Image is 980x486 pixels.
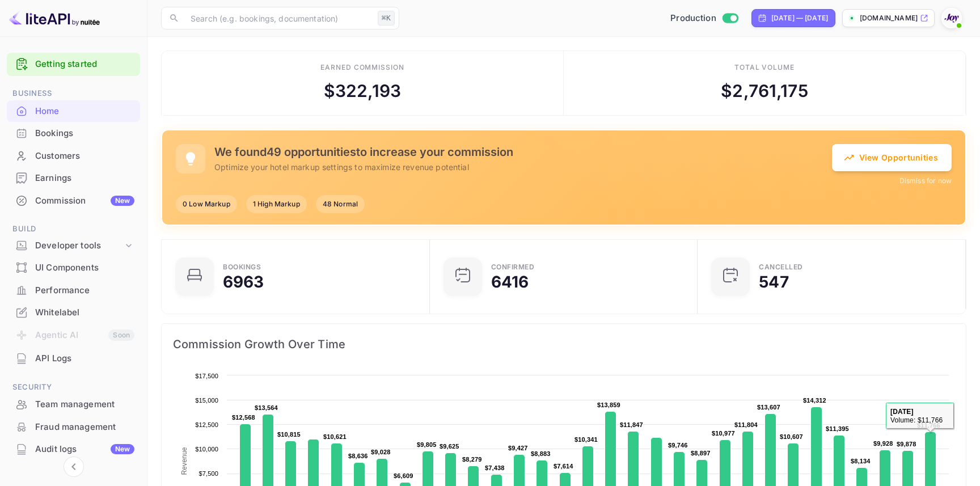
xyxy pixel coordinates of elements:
[721,78,808,104] div: $ 2,761,175
[917,422,940,429] text: $11,766
[223,274,264,290] div: 6963
[35,127,134,140] div: Bookings
[35,398,134,411] div: Team management
[7,145,140,166] a: Customers
[7,100,140,122] div: Home
[35,105,134,118] div: Home
[394,472,413,479] text: $6,609
[7,122,140,143] a: Bookings
[7,394,140,415] a: Team management
[7,100,140,121] a: Home
[7,348,140,370] div: API Logs
[7,438,140,459] a: Audit logsNew
[826,425,849,432] text: $11,395
[7,381,140,394] span: Security
[232,414,255,421] text: $12,568
[277,431,301,438] text: $10,815
[670,12,716,25] span: Production
[320,62,404,73] div: Earned commission
[734,62,795,73] div: Total volume
[508,445,528,451] text: $9,427
[214,145,832,159] h5: We found 49 opportunities to increase your commission
[35,150,134,163] div: Customers
[851,458,871,464] text: $8,134
[180,447,188,475] text: Revenue
[440,443,459,450] text: $9,625
[943,9,961,27] img: With Joy
[7,223,140,235] span: Build
[7,348,140,369] a: API Logs
[173,335,954,353] span: Commission Growth Over Time
[757,404,780,411] text: $13,607
[184,7,373,29] input: Search (e.g. bookings, documentation)
[9,9,100,27] img: LiteAPI logo
[7,280,140,302] div: Performance
[7,122,140,145] div: Bookings
[620,421,643,428] text: $11,847
[491,274,529,290] div: 6416
[111,444,134,454] div: New
[316,199,365,209] span: 48 Normal
[7,302,140,324] div: Whitelabel
[7,416,140,437] a: Fraud management
[759,264,803,271] div: CANCELLED
[195,446,218,453] text: $10,000
[873,440,893,447] text: $9,928
[7,236,140,256] div: Developer tools
[7,302,140,323] a: Whitelabel
[554,463,573,470] text: $7,614
[7,53,140,76] div: Getting started
[195,421,218,428] text: $12,500
[35,239,123,252] div: Developer tools
[35,306,134,319] div: Whitelabel
[771,13,828,23] div: [DATE] — [DATE]
[323,433,347,440] text: $10,621
[7,416,140,438] div: Fraud management
[7,190,140,211] a: CommissionNew
[531,450,551,457] text: $8,883
[35,421,134,434] div: Fraud management
[712,430,735,437] text: $10,977
[668,442,688,449] text: $9,746
[899,176,952,186] button: Dismiss for now
[7,167,140,188] a: Earnings
[255,404,278,411] text: $13,564
[803,397,826,404] text: $14,312
[198,470,218,477] text: $7,500
[378,11,395,26] div: ⌘K
[575,436,598,443] text: $10,341
[897,441,916,447] text: $9,878
[7,394,140,416] div: Team management
[417,441,437,448] text: $9,805
[734,421,758,428] text: $11,804
[780,433,803,440] text: $10,607
[111,196,134,206] div: New
[7,438,140,460] div: Audit logsNew
[491,264,535,271] div: Confirmed
[7,257,140,279] div: UI Components
[7,190,140,212] div: CommissionNew
[832,144,952,171] button: View Opportunities
[214,161,832,173] p: Optimize your hotel markup settings to maximize revenue potential
[195,373,218,379] text: $17,500
[35,261,134,274] div: UI Components
[176,199,237,209] span: 0 Low Markup
[462,456,482,463] text: $8,279
[666,12,742,25] div: Switch to Sandbox mode
[35,352,134,365] div: API Logs
[195,397,218,404] text: $15,000
[7,87,140,100] span: Business
[759,274,788,290] div: 547
[7,257,140,278] a: UI Components
[35,195,134,208] div: Commission
[7,472,140,484] span: Marketing
[35,172,134,185] div: Earnings
[371,449,391,455] text: $9,028
[7,280,140,301] a: Performance
[223,264,261,271] div: Bookings
[860,13,918,23] p: [DOMAIN_NAME]
[35,284,134,297] div: Performance
[246,199,307,209] span: 1 High Markup
[324,78,401,104] div: $ 322,193
[348,453,368,459] text: $8,636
